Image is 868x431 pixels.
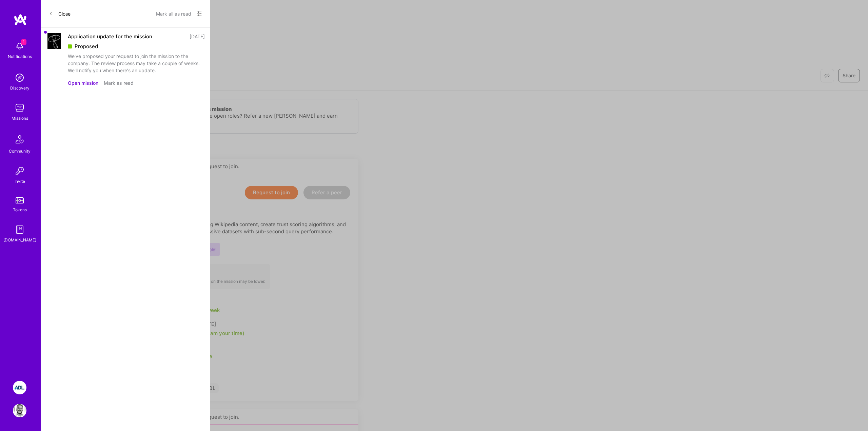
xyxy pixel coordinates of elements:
[190,33,205,40] div: [DATE]
[68,43,205,50] div: Proposed
[11,381,28,394] a: ADL: Technology Modernization Sprint 1
[11,404,28,417] a: User Avatar
[13,164,26,178] img: Invite
[14,14,27,26] img: logo
[12,115,28,122] div: Missions
[12,131,28,148] img: Community
[13,223,26,236] img: guide book
[10,84,29,92] div: Discovery
[9,148,31,155] div: Community
[47,33,61,49] img: Company Logo
[15,178,25,185] div: Invite
[104,79,134,86] button: Mark as read
[13,71,26,84] img: discovery
[68,79,98,86] button: Open mission
[68,53,205,74] div: We've proposed your request to join the mission to the company. The review process may take a cou...
[68,33,152,40] div: Application update for the mission
[13,206,27,213] div: Tokens
[13,101,26,115] img: teamwork
[13,404,26,417] img: User Avatar
[16,197,24,203] img: tokens
[156,8,191,19] button: Mark all as read
[49,8,71,19] button: Close
[3,236,36,243] div: [DOMAIN_NAME]
[13,381,26,394] img: ADL: Technology Modernization Sprint 1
